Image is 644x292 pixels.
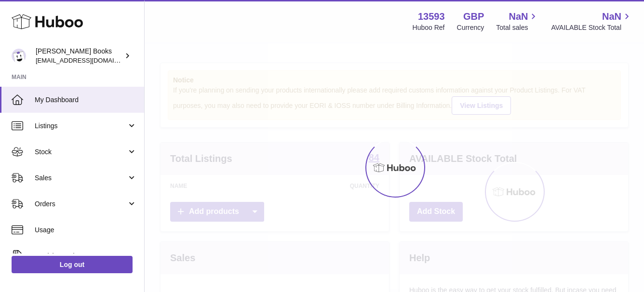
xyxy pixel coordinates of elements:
span: Usage [35,226,137,235]
div: Huboo Ref [413,23,445,32]
a: NaN Total sales [496,10,539,32]
span: AVAILABLE Stock Total [551,23,632,32]
span: Sales [35,173,127,183]
strong: 13593 [418,10,445,23]
span: NaN [509,10,528,23]
span: Listings [35,121,127,131]
span: NaN [602,10,621,23]
div: [PERSON_NAME] Books [36,47,122,65]
img: info@troybooks.co.uk [12,49,26,63]
div: Currency [457,23,484,32]
span: Invoicing and Payments [35,252,127,261]
a: Log out [12,256,133,273]
span: Total sales [496,23,539,32]
span: [EMAIL_ADDRESS][DOMAIN_NAME] [36,56,142,64]
span: Orders [35,199,127,209]
span: Stock [35,147,127,157]
span: My Dashboard [35,95,137,105]
a: NaN AVAILABLE Stock Total [551,10,632,32]
strong: GBP [463,10,484,23]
